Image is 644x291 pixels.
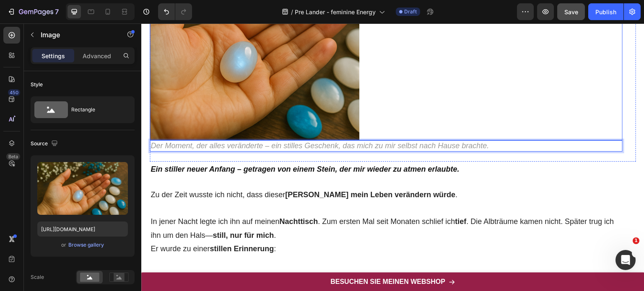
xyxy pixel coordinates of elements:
[68,241,104,249] button: Browse gallery
[291,8,293,16] span: /
[71,208,132,216] strong: still, nur für mich
[9,191,480,219] p: In jener Nacht legte ich ihn auf meinen . Zum ersten Mal seit Monaten schlief ich . Die Albträume...
[144,167,314,175] strong: [PERSON_NAME] mein Leben verändern würde
[141,23,644,291] iframe: Design area
[9,142,318,150] strong: Ein stiller neuer Anfang – getragen von einem Stein, der mir wieder zu atmen erlaubte.
[68,241,104,249] div: Browse gallery
[8,117,481,128] div: Rich Text Editor. Editing area: main
[404,8,417,15] span: Draft
[9,118,348,126] i: Der Moment, der alles veränderte – ein stilles Geschenk, das mich zu mir selbst nach Hause brachte.
[314,194,325,202] strong: tief
[595,8,616,16] div: Publish
[9,248,91,257] strong: Langsamer zu werden.
[8,89,20,96] div: 450
[37,221,128,237] input: https://example.com/image.jpg
[37,162,128,215] img: preview-image
[41,30,112,40] p: Image
[9,219,480,232] p: Er wurde zu einer :
[138,194,177,202] strong: Nachttisch
[295,8,376,16] span: Pre Lander - feminine Energy
[68,221,132,229] strong: stillen Erinnerung
[6,153,20,160] div: Beta
[189,255,304,262] strong: BESUCHEN SIE MEINEN WEBSHOP
[9,165,480,178] p: Zu der Zeit wusste ich nicht, dass dieser .
[83,52,111,60] p: Advanced
[71,100,122,119] div: Rectangle
[615,250,636,270] iframe: Intercom live chat
[42,52,65,60] p: Settings
[633,237,639,244] span: 1
[3,3,62,20] button: 7
[61,240,66,250] span: or
[55,7,59,17] p: 7
[31,273,44,281] div: Scale
[31,81,43,88] div: Style
[158,3,192,20] div: Undo/Redo
[557,3,585,20] button: Save
[588,3,623,20] button: Publish
[564,8,578,15] span: Save
[31,138,60,149] div: Source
